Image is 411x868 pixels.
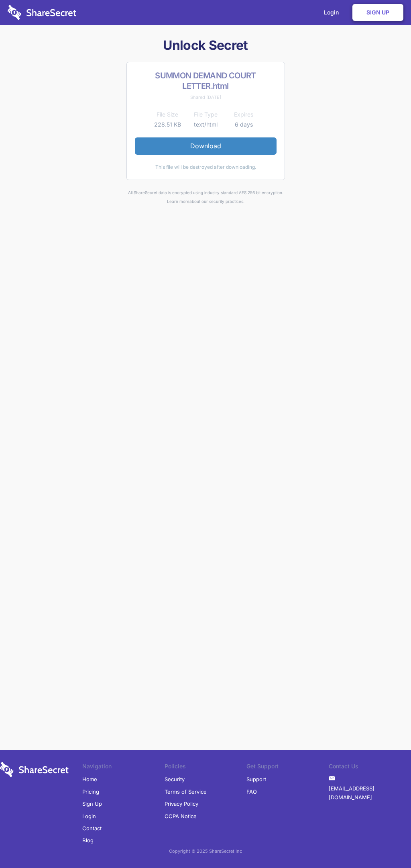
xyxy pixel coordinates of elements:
[82,786,99,798] a: Pricing
[149,110,187,119] th: File Size
[82,798,102,810] a: Sign Up
[8,5,76,20] img: logo-wordmark-white-trans-d4663122ce5f474addd5e946df7df03e33cb6a1c49d2221995e7729f52c070b2.svg
[187,110,225,119] th: File Type
[187,120,225,129] td: text/html
[82,762,165,773] li: Navigation
[165,786,207,798] a: Terms of Service
[135,70,277,91] h2: SUMMON DEMAND COURT LETTER.html
[149,120,187,129] td: 228.51 KB
[329,782,411,804] a: [EMAIL_ADDRESS][DOMAIN_NAME]
[82,822,102,834] a: Contact
[135,93,277,102] div: Shared [DATE]
[135,137,277,154] a: Download
[165,773,185,785] a: Security
[167,199,189,204] a: Learn more
[165,810,197,822] a: CCPA Notice
[246,762,329,773] li: Get Support
[82,773,97,785] a: Home
[246,786,257,798] a: FAQ
[246,773,266,785] a: Support
[135,163,277,172] div: This file will be destroyed after downloading.
[225,120,263,129] td: 6 days
[82,810,96,822] a: Login
[165,762,247,773] li: Policies
[225,110,263,119] th: Expires
[352,4,403,21] a: Sign Up
[165,798,198,810] a: Privacy Policy
[329,762,411,773] li: Contact Us
[82,834,94,846] a: Blog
